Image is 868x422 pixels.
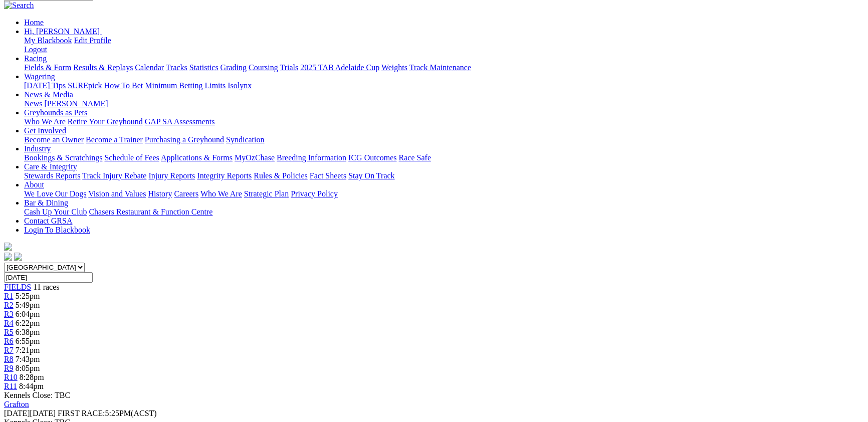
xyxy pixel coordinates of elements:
[24,126,66,135] a: Get Involved
[221,63,247,72] a: Grading
[409,63,471,72] a: Track Maintenance
[68,81,102,90] a: SUREpick
[19,382,44,390] span: 8:44pm
[189,63,219,72] a: Statistics
[24,63,71,72] a: Fields & Form
[73,63,133,72] a: Results & Replays
[16,319,40,327] span: 6:22pm
[4,243,12,251] img: logo-grsa-white.png
[4,310,14,318] a: R3
[166,63,187,72] a: Tracks
[398,153,430,162] a: Race Safe
[16,301,40,309] span: 5:49pm
[24,162,77,171] a: Care & Integrity
[14,253,22,261] img: twitter.svg
[161,153,233,162] a: Applications & Forms
[24,117,66,126] a: Who We Are
[24,153,102,162] a: Bookings & Scratchings
[58,409,157,417] span: 5:25PM(ACST)
[89,207,212,216] a: Chasers Restaurant & Function Centre
[24,36,72,45] a: My Blackbook
[88,189,146,198] a: Vision and Values
[4,283,31,291] span: FIELDS
[4,272,93,283] input: Select date
[58,409,105,417] span: FIRST RACE:
[33,283,59,291] span: 11 races
[24,27,100,36] span: Hi, [PERSON_NAME]
[24,81,66,90] a: [DATE] Tips
[16,346,40,354] span: 7:21pm
[4,1,34,10] img: Search
[197,171,252,180] a: Integrity Reports
[291,189,338,198] a: Privacy Policy
[277,153,346,162] a: Breeding Information
[24,54,47,63] a: Racing
[4,337,14,345] a: R6
[16,310,40,318] span: 6:04pm
[24,117,864,126] div: Greyhounds as Pets
[300,63,379,72] a: 2025 TAB Adelaide Cup
[24,207,864,217] div: Bar & Dining
[4,355,14,363] span: R8
[24,198,68,207] a: Bar & Dining
[145,135,224,144] a: Purchasing a Greyhound
[145,81,226,90] a: Minimum Betting Limits
[4,373,18,381] span: R10
[4,391,70,399] span: Kennels Close: TBC
[24,72,55,81] a: Wagering
[16,337,40,345] span: 6:55pm
[86,135,143,144] a: Become a Trainer
[82,171,146,180] a: Track Injury Rebate
[135,63,164,72] a: Calendar
[4,328,14,336] a: R5
[24,171,864,180] div: Care & Integrity
[381,63,407,72] a: Weights
[4,319,14,327] a: R4
[24,99,42,108] a: News
[148,189,172,198] a: History
[4,409,56,417] span: [DATE]
[24,144,51,153] a: Industry
[145,117,215,126] a: GAP SA Assessments
[249,63,278,72] a: Coursing
[4,382,17,390] a: R11
[24,63,864,72] div: Racing
[4,346,14,354] a: R7
[104,81,143,90] a: How To Bet
[74,36,111,45] a: Edit Profile
[24,189,864,198] div: About
[4,301,14,309] a: R2
[24,108,87,117] a: Greyhounds as Pets
[310,171,346,180] a: Fact Sheets
[24,18,44,27] a: Home
[24,45,47,54] a: Logout
[24,217,72,225] a: Contact GRSA
[174,189,198,198] a: Careers
[348,153,396,162] a: ICG Outcomes
[24,81,864,90] div: Wagering
[24,207,87,216] a: Cash Up Your Club
[24,99,864,108] div: News & Media
[24,226,90,234] a: Login To Blackbook
[104,153,159,162] a: Schedule of Fees
[348,171,394,180] a: Stay On Track
[4,364,14,372] a: R9
[244,189,289,198] a: Strategic Plan
[4,292,14,300] a: R1
[44,99,108,108] a: [PERSON_NAME]
[228,81,252,90] a: Isolynx
[4,409,30,417] span: [DATE]
[16,292,40,300] span: 5:25pm
[24,189,86,198] a: We Love Our Dogs
[24,171,80,180] a: Stewards Reports
[16,355,40,363] span: 7:43pm
[280,63,298,72] a: Trials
